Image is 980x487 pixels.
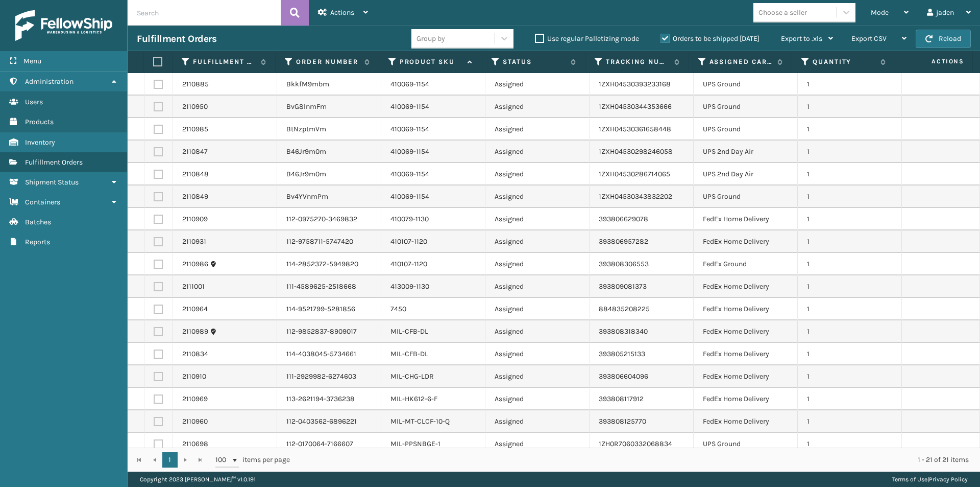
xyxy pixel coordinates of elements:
[694,365,798,388] td: FedEx Home Delivery
[694,73,798,96] td: UPS Ground
[277,185,381,208] td: Bv4YVnmPm
[390,372,434,381] a: MIL-CHG-LDR
[182,394,208,404] a: 2110969
[182,304,208,314] a: 2110964
[485,365,590,388] td: Assigned
[599,282,647,291] a: 393809081373
[162,452,178,468] a: 1
[798,141,902,163] td: 1
[898,53,970,70] span: Actions
[182,372,206,382] a: 2110910
[599,439,672,448] a: 1ZH0R7060332068834
[330,8,354,17] span: Actions
[694,163,798,185] td: UPS 2nd Day Air
[277,343,381,365] td: 114-4038045-5734661
[277,118,381,141] td: BtNzptmVm
[182,102,208,112] a: 2110950
[390,192,429,201] a: 410069-1154
[390,215,429,223] a: 410079-1130
[277,320,381,343] td: 112-9852837-8909017
[215,455,231,465] span: 100
[390,125,429,133] a: 410069-1154
[182,192,208,202] a: 2110849
[694,298,798,320] td: FedEx Home Delivery
[694,208,798,230] td: FedEx Home Delivery
[599,102,672,111] a: 1ZXH04530344353666
[485,73,590,96] td: Assigned
[25,238,50,246] span: Reports
[390,327,428,336] a: MIL-CFB-DL
[798,73,902,96] td: 1
[485,275,590,298] td: Assigned
[798,230,902,253] td: 1
[503,57,566,66] label: Status
[485,253,590,275] td: Assigned
[182,259,208,269] a: 2110986
[485,410,590,433] td: Assigned
[798,365,902,388] td: 1
[599,147,673,156] a: 1ZXH04530298246058
[390,305,406,313] a: 7450
[694,118,798,141] td: UPS Ground
[182,147,208,157] a: 2110847
[416,33,445,44] div: Group by
[599,215,648,223] a: 393806629078
[798,253,902,275] td: 1
[485,185,590,208] td: Assigned
[916,30,971,48] button: Reload
[798,118,902,141] td: 1
[599,192,672,201] a: 1ZXH04530343832202
[798,185,902,208] td: 1
[694,343,798,365] td: FedEx Home Delivery
[606,57,669,66] label: Tracking Number
[182,79,209,89] a: 2110885
[25,158,83,167] span: Fulfillment Orders
[485,343,590,365] td: Assigned
[182,349,208,359] a: 2110834
[182,282,205,292] a: 2111001
[892,472,968,487] div: |
[599,372,648,381] a: 393806604096
[599,125,671,133] a: 1ZXH04530361658448
[798,96,902,118] td: 1
[485,388,590,410] td: Assigned
[798,275,902,298] td: 1
[485,433,590,455] td: Assigned
[25,118,54,126] span: Products
[400,57,462,66] label: Product SKU
[304,455,969,465] div: 1 - 21 of 21 items
[694,141,798,163] td: UPS 2nd Day Air
[485,208,590,230] td: Assigned
[798,298,902,320] td: 1
[182,214,208,224] a: 2110909
[871,8,889,17] span: Mode
[390,260,427,268] a: 410107-1120
[660,34,759,43] label: Orders to be shipped [DATE]
[277,73,381,96] td: BkkfM9mbm
[15,10,112,41] img: logo
[277,298,381,320] td: 114-9521799-5281856
[798,163,902,185] td: 1
[798,433,902,455] td: 1
[485,118,590,141] td: Assigned
[694,96,798,118] td: UPS Ground
[277,433,381,455] td: 112-0170064-7166607
[390,170,429,178] a: 410069-1154
[182,439,208,449] a: 2110698
[781,34,822,43] span: Export to .xls
[277,365,381,388] td: 111-2929982-6274603
[215,452,290,468] span: items per page
[709,57,772,66] label: Assigned Carrier Service
[599,327,648,336] a: 393808318340
[485,320,590,343] td: Assigned
[798,208,902,230] td: 1
[182,416,208,427] a: 2110960
[390,102,429,111] a: 410069-1154
[25,198,60,206] span: Containers
[23,57,41,65] span: Menu
[694,275,798,298] td: FedEx Home Delivery
[599,237,648,246] a: 393806957282
[296,57,359,66] label: Order Number
[390,147,429,156] a: 410069-1154
[694,185,798,208] td: UPS Ground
